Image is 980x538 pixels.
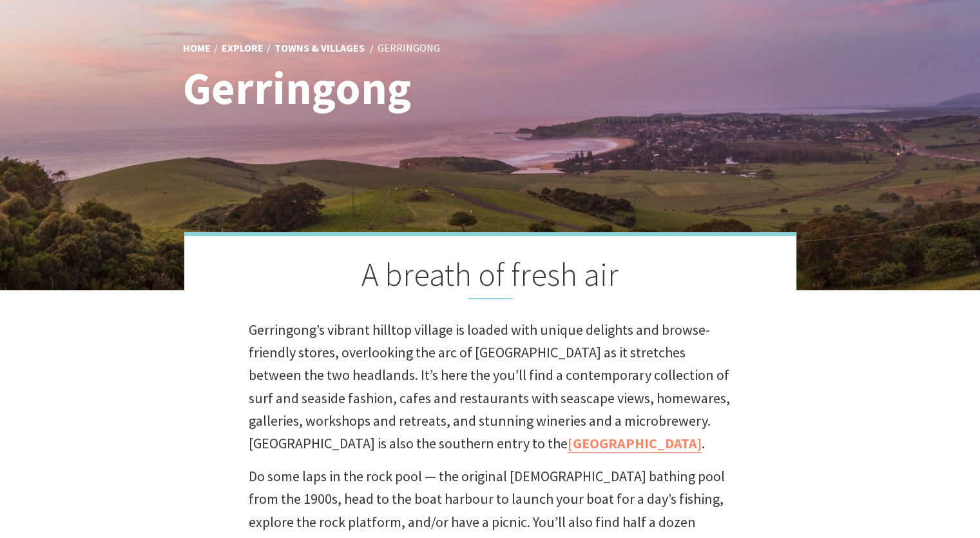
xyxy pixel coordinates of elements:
[183,41,211,55] a: Home
[249,319,732,455] p: Gerringong’s vibrant hilltop village is loaded with unique delights and browse-friendly stores, o...
[274,41,365,55] a: Towns & Villages
[183,63,547,113] h1: Gerringong
[222,41,264,55] a: Explore
[249,255,732,299] h2: A breath of fresh air
[568,434,702,453] a: [GEOGRAPHIC_DATA]
[378,40,440,57] li: Gerringong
